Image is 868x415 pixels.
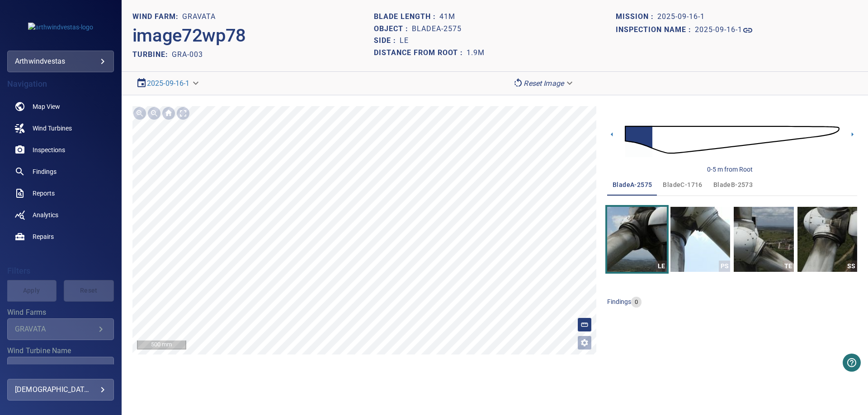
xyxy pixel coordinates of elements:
span: Analytics [33,210,58,219]
h1: bladeA-2575 [412,25,462,33]
h4: Navigation [7,79,114,89]
h1: 2025-09-16-1 [657,13,705,21]
h2: TURBINE: [132,50,172,59]
div: Toggle full page [176,106,190,121]
span: bladeB-2573 [713,179,753,191]
span: Repairs [33,232,54,241]
a: map noActive [7,96,114,117]
span: bladeA-2575 [613,179,652,191]
span: bladeC-1716 [663,179,702,191]
div: 2025-09-16-1 [132,75,204,91]
span: Map View [33,102,60,111]
img: arthwindvestas-logo [28,23,93,32]
a: 2025-09-16-1 [695,25,753,36]
div: PS [719,261,730,272]
a: analytics noActive [7,204,114,226]
div: Wind Turbine Name [7,357,114,378]
a: repairs noActive [7,226,114,247]
h1: 2025-09-16-1 [695,26,742,34]
div: [DEMOGRAPHIC_DATA] Proenca [15,382,106,397]
h1: Side : [374,37,400,45]
div: Reset Image [509,75,578,91]
a: 2025-09-16-1 [147,79,190,88]
a: findings noActive [7,161,114,182]
h2: image72wp78 [132,25,246,47]
button: Open image filters and tagging options [577,336,592,350]
div: LE [656,261,667,272]
h2: GRA-003 [172,50,203,59]
a: PS [670,207,730,272]
h1: Blade length : [374,13,439,21]
label: Wind Farms [7,309,114,316]
div: 0-5 m from Root [707,165,753,174]
span: Reports [33,189,55,198]
a: windturbines noActive [7,117,114,139]
div: TE [783,261,794,272]
a: LE [607,207,667,272]
h1: 41m [439,13,455,21]
h1: WIND FARM: [132,13,182,21]
div: GRAVATA [15,325,95,333]
h1: Object : [374,25,412,33]
span: findings [607,298,631,305]
div: Zoom in [132,106,147,121]
div: arthwindvestas [15,54,106,69]
h1: LE [400,37,409,45]
div: Zoom out [147,106,161,121]
a: reports noActive [7,182,114,204]
em: Reset Image [524,79,564,88]
div: SS [846,261,857,272]
h1: Inspection name : [616,26,695,34]
span: Inspections [33,145,65,154]
div: arthwindvestas [7,51,114,72]
label: Wind Turbine Name [7,347,114,354]
a: inspections noActive [7,139,114,161]
h1: Mission : [616,13,657,21]
h1: GRAVATA [182,13,216,21]
span: Findings [33,167,57,176]
h1: 1.9m [467,49,485,57]
h4: Filters [7,266,114,275]
span: 0 [631,298,642,307]
img: d [625,114,840,166]
a: SS [797,207,857,272]
h1: Distance from root : [374,49,467,57]
div: Go home [161,106,176,121]
span: Wind Turbines [33,124,72,133]
a: TE [734,207,793,272]
div: Wind Farms [7,318,114,340]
